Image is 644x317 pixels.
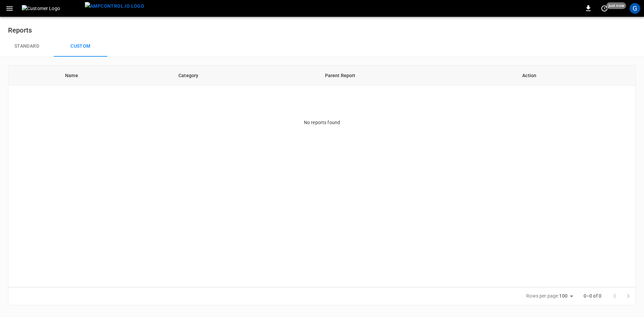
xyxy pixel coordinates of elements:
div: profile-icon [630,3,640,14]
th: Parent Report [320,65,517,86]
button: set refresh interval [599,3,610,14]
div: 100 [559,291,575,301]
h6: Reports [8,25,636,36]
div: No reports found [8,119,636,126]
img: ampcontrol.io logo [85,2,144,10]
img: Customer Logo [22,5,82,12]
th: Action [517,65,636,86]
button: Custom [54,36,107,57]
p: Rows per page: [526,293,559,299]
th: Category [173,65,320,86]
p: 0–0 of 0 [584,293,601,299]
th: Name [60,65,173,86]
span: just now [606,2,626,9]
